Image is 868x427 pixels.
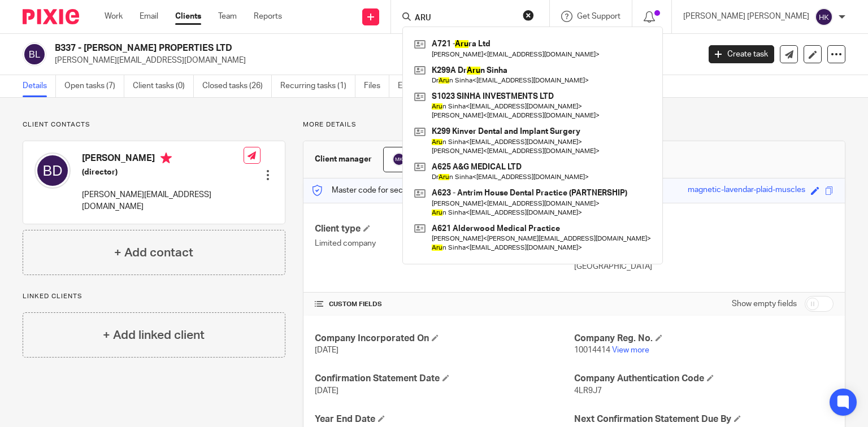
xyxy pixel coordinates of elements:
h4: + Add linked client [103,326,205,344]
a: Work [105,11,123,22]
h4: Year End Date [315,413,574,425]
h3: Client manager [315,154,372,165]
span: [DATE] [315,346,338,354]
a: Open tasks (7) [64,75,124,97]
span: Get Support [577,12,620,20]
img: svg%3E [392,152,406,166]
h4: [PERSON_NAME] [82,152,244,167]
p: [PERSON_NAME][EMAIL_ADDRESS][DOMAIN_NAME] [55,55,692,66]
p: Linked clients [23,292,285,301]
h4: Confirmation Statement Date [315,373,574,385]
h4: CUSTOM FIELDS [315,300,574,309]
a: Create task [709,45,774,63]
h2: B337 - [PERSON_NAME] PROPERTIES LTD [55,42,565,54]
a: View more [612,346,649,354]
h4: Company Incorporated On [315,333,574,345]
i: Primary [160,152,172,164]
p: [PERSON_NAME][EMAIL_ADDRESS][DOMAIN_NAME] [82,189,244,212]
span: 10014414 [574,346,610,354]
span: [DATE] [315,387,338,395]
a: Client tasks (0) [133,75,194,97]
span: 4LR9J7 [574,387,602,395]
img: svg%3E [34,152,71,189]
a: Files [364,75,389,97]
p: Master code for secure communications and files [312,185,507,196]
input: Search [414,14,515,24]
a: Emails [398,75,429,97]
h4: Address [574,223,834,235]
img: svg%3E [815,8,833,26]
h4: Client type [315,223,574,235]
img: Pixie [23,9,79,24]
p: Client contacts [23,120,285,129]
p: [STREET_ADDRESS] [574,238,834,249]
a: Recurring tasks (1) [280,75,355,97]
h4: Company Reg. No. [574,333,834,345]
h5: (director) [82,167,244,178]
a: Team [218,11,237,22]
h4: + Add contact [114,244,193,262]
p: [STREET_ADDRESS] [574,250,834,261]
h4: Company Authentication Code [574,373,834,385]
p: [GEOGRAPHIC_DATA] [574,261,834,272]
h4: Next Confirmation Statement Due By [574,413,834,425]
button: Clear [523,10,534,21]
label: Show empty fields [732,298,797,310]
a: Details [23,75,56,97]
a: Clients [175,11,201,22]
p: [PERSON_NAME] [PERSON_NAME] [683,11,809,22]
p: Limited company [315,238,574,249]
img: svg%3E [23,42,46,66]
a: Reports [254,11,282,22]
p: More details [303,120,845,129]
div: magnetic-lavendar-plaid-muscles [688,184,805,197]
a: Email [140,11,158,22]
a: Closed tasks (26) [202,75,272,97]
